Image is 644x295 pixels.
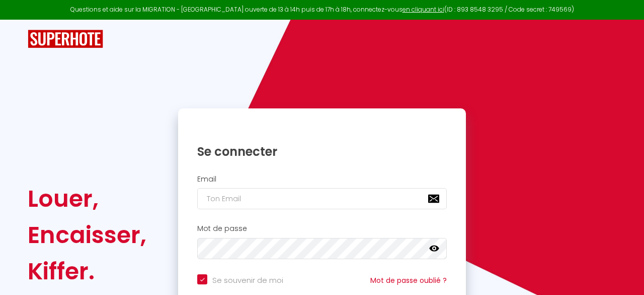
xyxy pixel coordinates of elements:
div: Encaisser, [28,217,146,253]
input: Ton Email [197,188,447,209]
div: Louer, [28,181,146,217]
a: Mot de passe oublié ? [370,275,447,285]
h1: Se connecter [197,144,447,159]
h2: Mot de passe [197,224,447,233]
h2: Email [197,175,447,184]
img: SuperHote logo [28,30,103,48]
div: Kiffer. [28,253,146,289]
a: en cliquant ici [403,5,444,14]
